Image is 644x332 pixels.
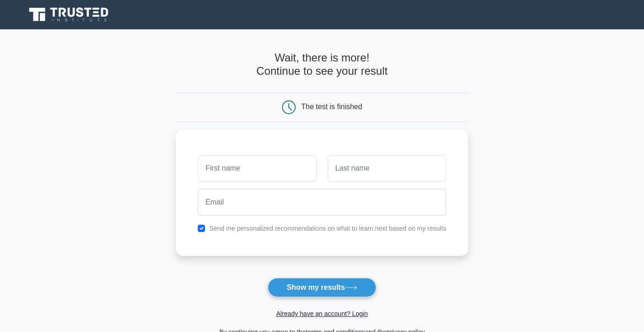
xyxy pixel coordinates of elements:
div: The test is finished [301,103,362,111]
label: Send me personalized recommendations on what to learn next based on my results [209,225,446,232]
button: Show my results [268,278,376,297]
h4: Wait, there is more! Continue to see your result [176,51,468,78]
input: Email [198,189,446,216]
a: Already have an account? Login [276,310,368,317]
input: First name [198,155,316,182]
input: Last name [328,155,446,182]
